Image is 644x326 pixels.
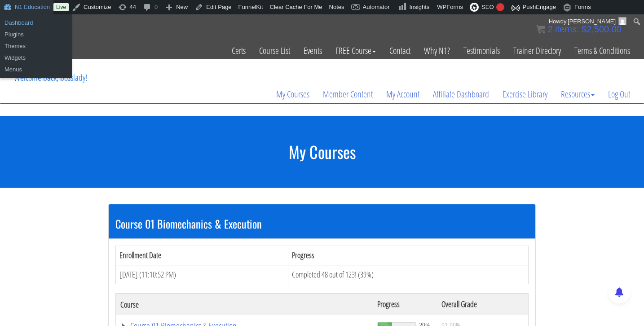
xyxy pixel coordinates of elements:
[373,294,437,315] th: Progress
[329,29,383,73] a: FREE Course
[410,4,430,10] span: Insights
[546,14,630,29] a: Howdy,
[582,24,587,34] span: $
[426,73,496,116] a: Affiliate Dashboard
[582,24,622,34] bdi: 2,500.00
[288,246,529,265] th: Progress
[496,3,504,11] div: !
[496,73,554,116] a: Exercise Library
[547,24,552,34] span: 2
[115,218,529,229] h3: Course 01 Biomechanics & Execution
[316,73,379,116] a: Member Content
[252,29,297,73] a: Course List
[53,3,69,11] a: Live
[601,73,637,116] a: Log Out
[481,4,494,10] span: SEO
[555,24,579,34] span: items:
[536,24,622,34] a: 2 items: $2,500.00
[116,246,288,265] th: Enrollment Date
[297,29,329,73] a: Events
[568,18,616,25] span: [PERSON_NAME]
[568,29,637,73] a: Terms & Conditions
[457,29,507,73] a: Testimonials
[225,29,252,73] a: Certs
[269,73,316,116] a: My Courses
[116,265,288,284] td: [DATE] (11:10:52 PM)
[507,29,568,73] a: Trainer Directory
[554,73,601,116] a: Resources
[437,294,529,315] th: Overall Grade
[383,29,417,73] a: Contact
[379,73,426,116] a: My Account
[417,29,457,73] a: Why N1?
[536,25,545,34] img: icon11.png
[116,294,373,315] th: Course
[288,265,529,284] td: Completed 48 out of 123! (39%)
